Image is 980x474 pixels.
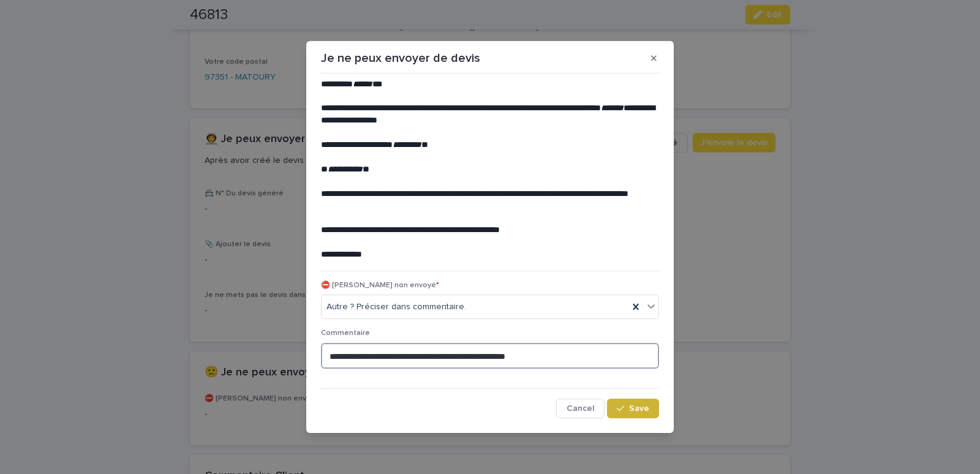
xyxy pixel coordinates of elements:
[629,404,649,413] span: Save
[326,301,466,314] span: Autre ? Préciser dans commentaire.
[321,329,370,337] span: Commentaire
[321,282,439,289] span: ⛔ [PERSON_NAME] non envoyé
[607,399,659,418] button: Save
[321,51,480,66] p: Je ne peux envoyer de devis
[567,404,594,413] span: Cancel
[556,399,605,418] button: Cancel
